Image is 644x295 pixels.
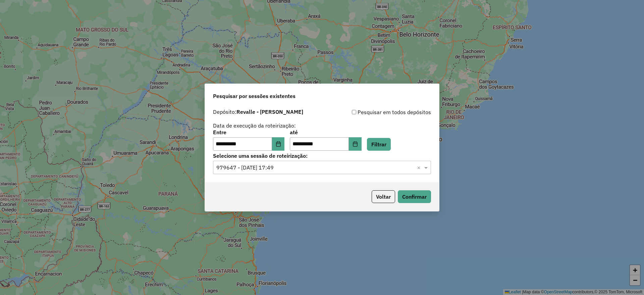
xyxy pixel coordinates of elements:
button: Voltar [372,190,395,203]
button: Choose Date [349,137,362,151]
span: Clear all [417,163,423,171]
label: Depósito: [213,108,303,116]
div: Pesquisar em todos depósitos [322,108,431,116]
strong: Revalle - [PERSON_NAME] [236,108,303,115]
button: Confirmar [398,190,431,203]
span: Pesquisar por sessões existentes [213,92,296,100]
label: Entre [213,128,284,136]
label: Data de execução da roteirização: [213,121,296,130]
button: Filtrar [367,138,391,151]
label: Selecione uma sessão de roteirização: [213,152,431,160]
label: até [290,128,361,136]
button: Choose Date [272,137,285,151]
